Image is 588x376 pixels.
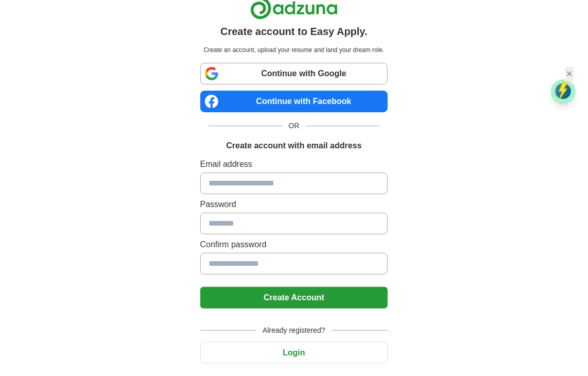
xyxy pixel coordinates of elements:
span: OR [283,121,306,131]
label: Email address [200,158,388,170]
p: Create an account, upload your resume and land your dream role. [202,45,386,55]
label: Password [200,198,388,211]
a: Continue with Google [200,63,388,84]
button: Login [200,342,388,364]
a: Login [200,348,388,357]
label: Confirm password [200,238,388,251]
h1: Create account with email address [226,140,361,152]
a: Continue with Facebook [200,91,388,112]
h1: Create account to Easy Apply. [220,24,368,39]
button: Create Account [200,287,388,309]
span: Already registered? [256,325,331,336]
